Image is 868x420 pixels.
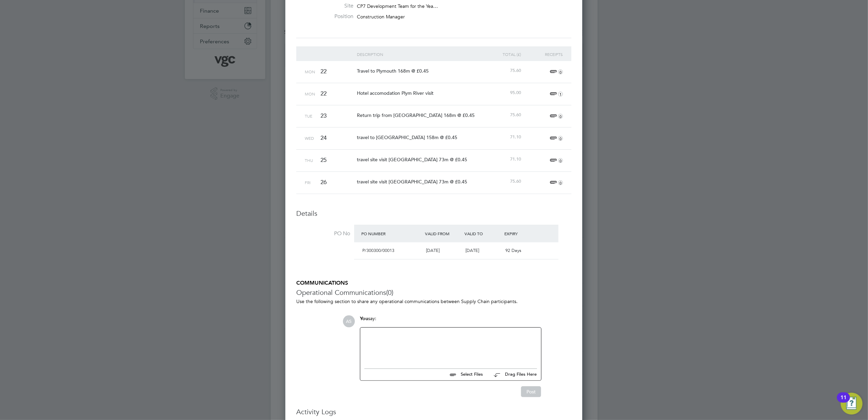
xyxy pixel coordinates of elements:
[362,247,394,253] span: P/300300/00013
[510,178,521,184] span: 75.60
[296,407,571,416] h3: Activity Logs
[466,247,479,253] span: [DATE]
[510,134,521,140] span: 71.10
[357,90,433,96] span: Hotel accomodation Plym River visit
[305,180,311,185] span: Fri
[357,14,405,20] span: Construction Manager
[426,247,440,253] span: [DATE]
[510,156,521,162] span: 71.10
[510,67,521,73] span: 75.60
[840,397,847,406] div: 11
[343,315,355,327] span: AS
[316,13,353,20] label: Position
[841,393,863,415] button: Open Resource Center, 11 new notifications
[357,134,457,140] span: travel to [GEOGRAPHIC_DATA] 158m @ £0.45
[305,91,315,96] span: Mon
[355,46,481,62] div: Description
[558,70,563,74] i: 0
[305,69,315,74] span: Mon
[296,209,571,218] h3: Details
[357,3,438,9] span: CP7 Development Team for the Yea…
[296,298,571,304] p: Use the following section to share any operational communications between Supply Chain participants.
[523,46,565,62] div: Receipts
[510,90,521,95] span: 95.00
[357,156,467,163] span: travel site visit [GEOGRAPHIC_DATA] 73m @ £0.45
[320,90,327,97] span: 22
[558,180,563,185] i: 0
[386,288,393,297] span: (0)
[505,247,521,253] span: 92 Days
[558,136,563,141] i: 0
[481,46,523,62] div: Total (£)
[521,386,541,397] button: Post
[320,112,327,119] span: 23
[357,179,467,185] span: travel site visit [GEOGRAPHIC_DATA] 73m @ £0.45
[320,156,327,164] span: 25
[463,227,503,240] div: Valid To
[360,227,423,240] div: PO Number
[503,227,542,240] div: Expiry
[320,68,327,75] span: 22
[558,158,563,163] i: 0
[320,179,327,186] span: 26
[305,157,313,163] span: Thu
[305,113,312,119] span: Tue
[558,114,563,119] i: 0
[558,92,563,96] i: 1
[360,315,541,327] div: say:
[488,368,537,382] button: Drag Files Here
[316,2,353,10] label: Site
[360,316,368,321] span: You
[296,280,571,287] h5: COMMUNICATIONS
[357,112,475,118] span: Return trip from [GEOGRAPHIC_DATA] 168m @ £0.45
[296,230,350,237] label: PO No
[423,227,463,240] div: Valid From
[296,288,571,297] h3: Operational Communications
[320,134,327,141] span: 24
[357,68,429,74] span: Travel to Plymouth 168m @ £0.45
[305,135,314,141] span: Wed
[510,112,521,118] span: 75.60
